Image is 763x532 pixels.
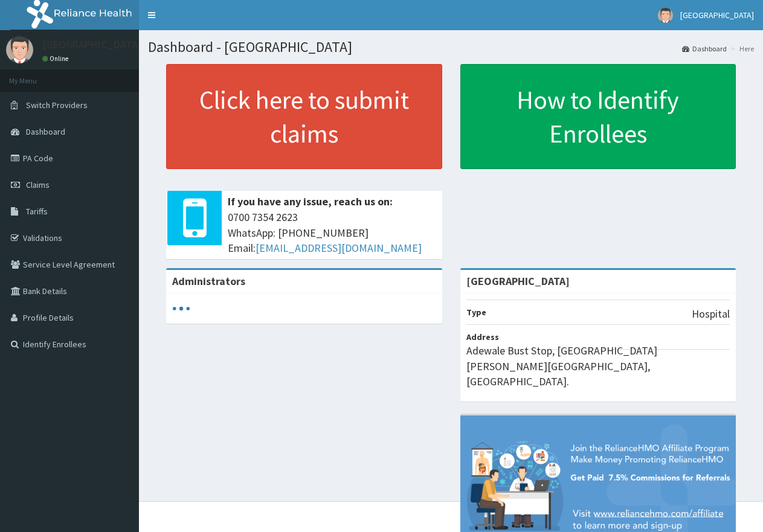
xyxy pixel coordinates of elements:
[42,54,71,63] a: Online
[172,274,245,288] b: Administrators
[26,100,88,111] span: Switch Providers
[26,126,65,137] span: Dashboard
[728,43,754,54] li: Here
[26,179,50,190] span: Claims
[466,343,730,389] p: Adewale Bust Stop, [GEOGRAPHIC_DATA][PERSON_NAME][GEOGRAPHIC_DATA], [GEOGRAPHIC_DATA].
[466,274,570,288] strong: [GEOGRAPHIC_DATA]
[466,307,486,318] b: Type
[680,10,754,21] span: [GEOGRAPHIC_DATA]
[228,210,436,256] span: 0700 7354 2623 WhatsApp: [PHONE_NUMBER] Email:
[658,8,673,23] img: User Image
[228,194,393,208] b: If you have any issue, reach us on:
[42,39,142,50] p: [GEOGRAPHIC_DATA]
[26,206,48,217] span: Tariffs
[466,332,499,342] b: Address
[256,241,422,255] a: [EMAIL_ADDRESS][DOMAIN_NAME]
[148,39,754,55] h1: Dashboard - [GEOGRAPHIC_DATA]
[166,64,442,169] a: Click here to submit claims
[692,306,730,322] p: Hospital
[172,300,190,318] svg: audio-loading
[460,64,736,169] a: How to Identify Enrollees
[682,43,727,54] a: Dashboard
[6,36,33,63] img: User Image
